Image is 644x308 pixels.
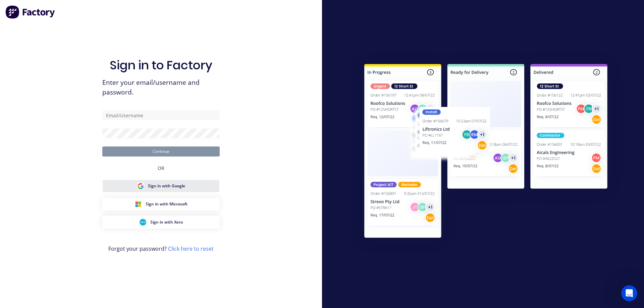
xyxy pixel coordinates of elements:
iframe: Intercom live chat [621,285,637,301]
img: Factory [5,5,56,19]
img: Google Sign in [137,183,144,189]
button: Google Sign inSign in with Google [102,180,220,192]
input: Email/Username [102,110,220,120]
span: Forgot your password? [108,245,214,253]
img: Sign in [350,51,622,254]
span: Sign in with Google [148,183,185,189]
span: Sign in with Microsoft [146,201,187,207]
span: Enter your email/username and password. [102,78,220,97]
button: Microsoft Sign inSign in with Microsoft [102,198,220,210]
img: Microsoft Sign in [135,201,142,207]
img: Xero Sign in [140,219,146,226]
h1: Sign in to Factory [110,58,212,72]
button: Continue [102,146,220,157]
a: Click here to reset [168,245,214,252]
button: Xero Sign inSign in with Xero [102,216,220,229]
div: OR [158,157,164,180]
span: Sign in with Xero [150,219,183,225]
